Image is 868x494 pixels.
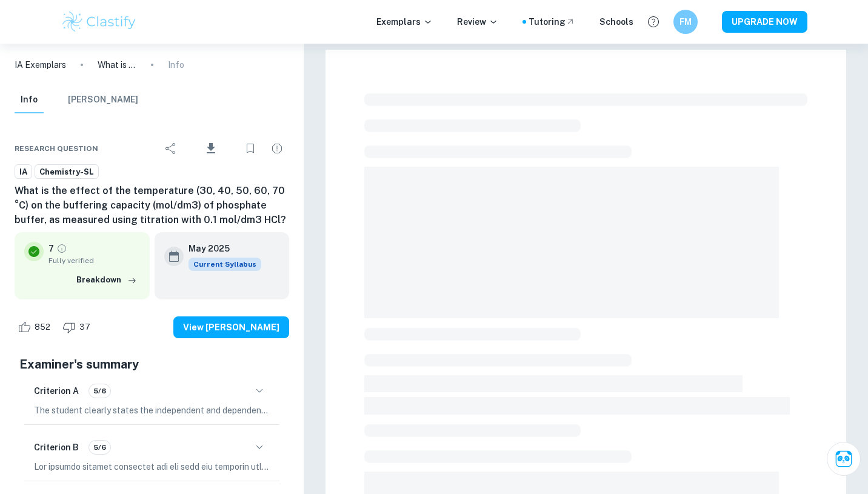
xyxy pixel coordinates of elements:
div: Report issue [265,136,289,161]
div: Like [15,318,57,337]
h6: What is the effect of the temperature (30, 40, 50, 60, 70 °C) on the buffering capacity (mol/dm3)... [15,184,289,227]
p: Exemplars [376,15,433,28]
a: IA Exemplars [15,58,66,72]
span: Fully verified [48,255,140,266]
a: IA [15,164,32,179]
button: View [PERSON_NAME] [173,316,289,338]
span: 37 [73,321,97,333]
p: Review [457,15,498,28]
img: Clastify logo [61,10,138,34]
p: What is the effect of the temperature (30, 40, 50, 60, 70 °C) on the buffering capacity (mol/dm3)... [98,58,136,72]
button: [PERSON_NAME] [68,87,138,113]
p: Lor ipsumdo sitamet consectet adi eli sedd eiu temporin utl etdolorem, aliqua enim adminimven qui... [34,460,270,473]
h5: Examiner's summary [19,355,284,373]
a: Schools [599,15,633,28]
a: Tutoring [529,15,575,28]
h6: FM [679,15,693,28]
button: UPGRADE NOW [722,11,807,33]
p: 7 [48,242,54,255]
div: Bookmark [238,136,262,161]
span: 5/6 [89,442,110,453]
h6: May 2025 [189,242,252,255]
span: Research question [15,143,98,154]
p: Info [168,58,184,72]
p: The student clearly states the independent and dependent variables in the research question, incl... [34,404,270,417]
button: Help and Feedback [643,12,664,32]
button: Ask Clai [827,442,861,476]
span: 852 [28,321,57,333]
div: Download [185,133,236,164]
span: Chemistry-SL [35,166,98,178]
button: Info [15,87,44,113]
div: This exemplar is based on the current syllabus. Feel free to refer to it for inspiration/ideas wh... [189,258,261,271]
button: FM [673,10,698,34]
span: 5/6 [89,386,110,396]
span: Current Syllabus [189,258,261,271]
a: Grade fully verified [56,243,67,254]
button: Breakdown [73,271,140,289]
h6: Criterion A [34,384,79,398]
a: Chemistry-SL [35,164,99,179]
span: IA [15,166,32,178]
div: Share [159,136,183,161]
div: Dislike [59,318,97,337]
h6: Criterion B [34,441,79,454]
